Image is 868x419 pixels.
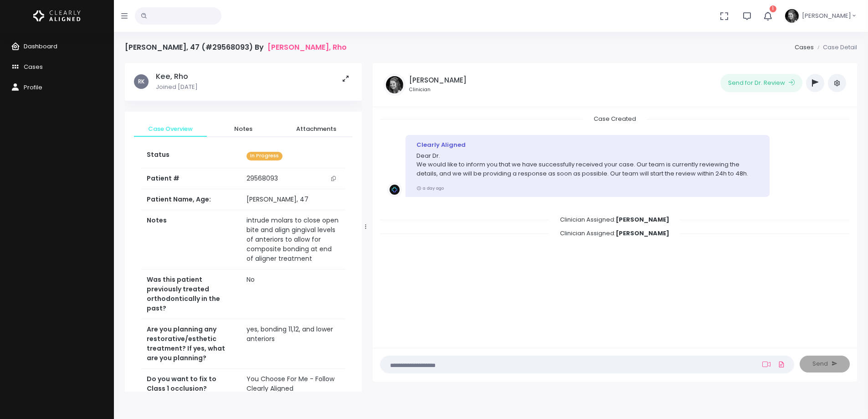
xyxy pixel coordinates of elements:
small: Clinician [409,86,467,93]
span: Cases [24,62,43,71]
button: Send for Dr. Review [720,74,802,92]
th: Was this patient previously treated orthodontically in the past? [141,269,241,319]
span: Profile [24,83,42,92]
div: scrollable content [125,63,362,392]
th: Patient # [141,168,241,189]
span: Attachments [287,124,345,134]
td: intrude molars to close open bite and align gingival levels of anteriors to allow for composite b... [241,210,345,269]
span: Case Created [583,112,647,126]
li: Case Detail [814,43,857,52]
span: Clinician Assigned: [549,226,680,240]
div: Clearly Aligned [416,140,759,150]
td: 29568093 [241,168,345,189]
a: [PERSON_NAME], Rho [267,43,347,52]
p: Dear Dr. We would like to inform you that we have successfully received your case. Our team is cu... [416,151,759,178]
b: [PERSON_NAME] [616,229,669,238]
h5: Kee, Rho [156,72,198,81]
h4: [PERSON_NAME], 47 (#29568093) By [125,43,347,52]
td: No [241,269,345,319]
span: [PERSON_NAME] [802,11,851,21]
span: 1 [770,5,776,12]
div: scrollable content [380,114,850,339]
th: Status [141,145,241,168]
span: RK [134,74,149,89]
img: Logo Horizontal [33,6,81,26]
small: a day ago [416,185,444,191]
td: [PERSON_NAME], 47 [241,189,345,210]
a: Add Loom Video [760,361,772,368]
h5: [PERSON_NAME] [409,76,467,84]
th: Notes [141,210,241,269]
p: Joined [DATE] [156,83,198,92]
b: [PERSON_NAME] [616,215,669,224]
th: Are you planning any restorative/esthetic treatment? If yes, what are you planning? [141,319,241,369]
a: Cases [795,43,814,52]
td: yes, bonding 11,12, and lower anteriors [241,319,345,369]
th: Do you want to fix to Class 1 occlusion? [141,369,241,409]
th: Patient Name, Age: [141,189,241,210]
span: Clinician Assigned: [549,212,680,227]
span: In Progress [247,152,282,160]
td: You Choose For Me - Follow Clearly Aligned Recommendations [241,369,345,409]
span: Notes [214,124,272,134]
a: Add Files [776,356,787,372]
span: Case Overview [141,124,200,134]
img: Header Avatar [784,8,800,24]
span: Dashboard [24,42,57,51]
